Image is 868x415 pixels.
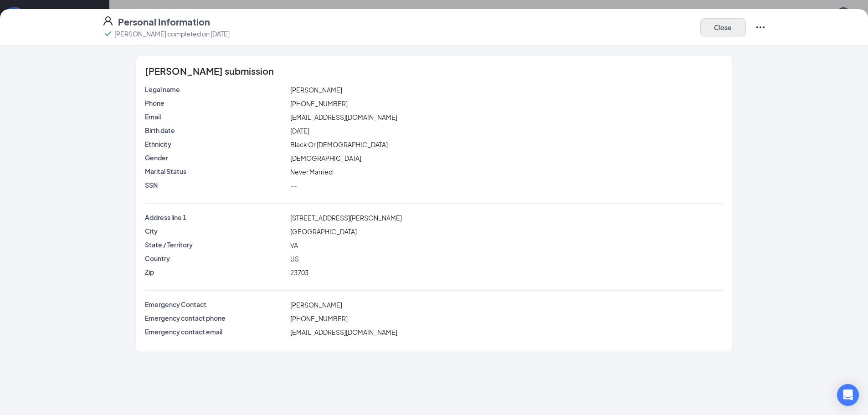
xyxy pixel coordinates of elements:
span: [DATE] [290,127,309,135]
svg: User [103,15,113,26]
p: Emergency Contact [145,300,287,309]
button: Close [700,18,746,36]
p: Phone [145,98,287,108]
p: Emergency contact phone [145,313,287,323]
svg: Checkmark [103,28,113,39]
span: [GEOGRAPHIC_DATA] [290,227,357,236]
span: [DEMOGRAPHIC_DATA] [290,154,361,162]
p: Emergency contact email [145,327,287,336]
p: Birth date [145,126,287,135]
svg: Ellipses [755,22,766,33]
p: Ethnicity [145,139,287,149]
p: Gender [145,153,287,162]
p: State / Territory [145,240,287,249]
span: Black Or [DEMOGRAPHIC_DATA] [290,140,388,149]
div: Open Intercom Messenger [837,384,859,406]
p: Legal name [145,85,287,94]
p: SSN [145,180,287,190]
span: [EMAIL_ADDRESS][DOMAIN_NAME] [290,328,397,336]
span: [EMAIL_ADDRESS][DOMAIN_NAME] [290,113,397,121]
span: [PHONE_NUMBER] [290,99,348,108]
span: [STREET_ADDRESS][PERSON_NAME] [290,214,402,222]
span: [PERSON_NAME] submission [145,67,274,76]
p: Country [145,254,287,263]
span: Never Married [290,168,333,176]
span: [PERSON_NAME] [290,86,342,94]
span: US [290,255,299,263]
p: [PERSON_NAME] completed on [DATE] [114,29,230,38]
p: City [145,226,287,236]
p: Marital Status [145,167,287,176]
span: VA [290,241,298,249]
p: Email [145,112,287,121]
span: [PERSON_NAME] [290,301,342,309]
h4: Personal Information [118,15,210,28]
span: [PHONE_NUMBER] [290,314,348,323]
span: -- [290,181,297,190]
p: Address line 1 [145,213,287,222]
p: Zip [145,267,287,277]
span: 23703 [290,268,308,277]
